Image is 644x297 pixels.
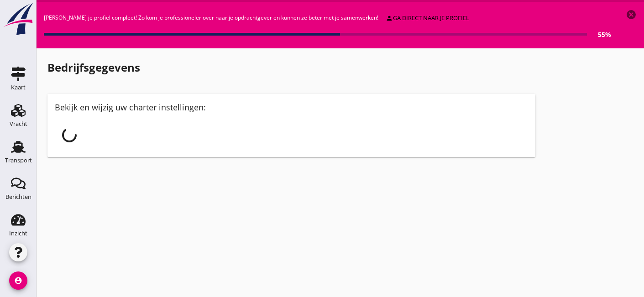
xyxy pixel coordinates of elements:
i: cancel [626,9,637,20]
h1: Bedrijfsgegevens [47,59,535,76]
div: Bekijk en wijzig uw charter instellingen: [55,101,528,114]
i: person [386,15,393,22]
img: logo-small.a267ee39.svg [2,2,35,36]
i: account_circle [9,271,27,290]
div: Transport [5,157,32,163]
div: 55% [587,30,611,39]
div: Kaart [11,84,26,90]
div: [PERSON_NAME] je profiel compleet! Zo kom je professioneler over naar je opdrachtgever en kunnen ... [44,9,611,41]
div: ga direct naar je profiel [386,14,469,23]
a: ga direct naar je profiel [382,12,473,25]
div: Vracht [10,121,27,127]
div: Inzicht [9,230,27,236]
div: Berichten [5,194,31,200]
